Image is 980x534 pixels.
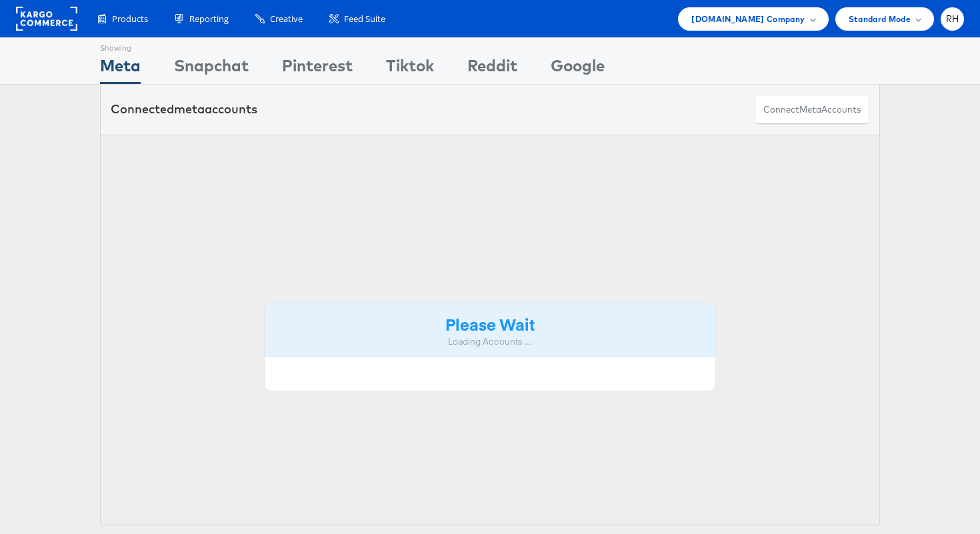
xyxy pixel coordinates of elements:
[755,95,869,125] button: ConnectmetaAccounts
[282,54,353,84] div: Pinterest
[445,313,535,335] strong: Please Wait
[100,54,141,84] div: Meta
[111,101,257,118] div: Connected accounts
[691,12,805,26] span: [DOMAIN_NAME] Company
[275,335,705,348] div: Loading Accounts ....
[344,13,385,25] span: Feed Suite
[467,54,517,84] div: Reddit
[946,15,959,23] span: RH
[189,13,229,25] span: Reporting
[551,54,605,84] div: Google
[386,54,434,84] div: Tiktok
[270,13,303,25] span: Creative
[174,54,249,84] div: Snapchat
[799,103,821,116] span: meta
[100,38,141,54] div: Showing
[112,13,148,25] span: Products
[849,12,911,26] span: Standard Mode
[174,101,205,117] span: meta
